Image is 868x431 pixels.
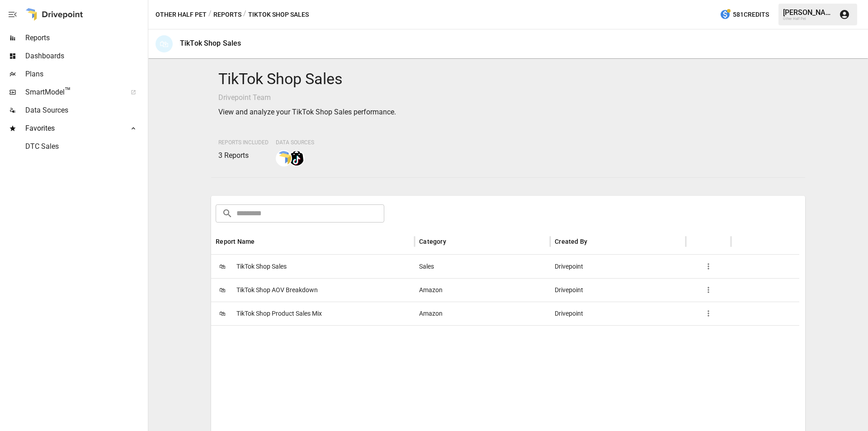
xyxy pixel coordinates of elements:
[415,278,550,302] div: Amazon
[25,69,146,80] span: Plans
[218,107,797,118] p: View and analyze your TikTok Shop Sales performance.
[25,141,146,152] span: DTC Sales
[588,235,601,248] button: Sort
[236,302,322,325] span: TikTok Shop Product Sales Mix
[555,238,587,245] div: Created By
[156,9,207,20] button: Other Half Pet
[289,151,304,166] img: tiktok
[783,17,834,21] div: Other Half Pet
[550,255,686,278] div: Drivepoint
[25,123,121,134] span: Favorites
[213,9,241,20] button: Reports
[550,278,686,302] div: Drivepoint
[415,255,550,278] div: Sales
[276,139,314,146] span: Data Sources
[25,87,121,98] span: SmartModel
[180,39,241,47] div: TikTok Shop Sales
[716,6,773,23] button: 581Credits
[277,151,291,166] img: smart model
[236,255,287,278] span: TikTok Shop Sales
[218,92,797,103] p: Drivepoint Team
[255,235,268,248] button: Sort
[216,307,229,320] span: 🛍
[447,235,460,248] button: Sort
[733,9,769,20] span: 581 Credits
[216,283,229,297] span: 🛍
[156,35,173,52] div: 🛍
[415,302,550,325] div: Amazon
[218,150,269,161] p: 3 Reports
[783,8,834,17] div: [PERSON_NAME]
[216,260,229,273] span: 🛍
[208,9,212,20] div: /
[419,238,446,245] div: Category
[65,85,71,97] span: ™
[550,302,686,325] div: Drivepoint
[218,70,797,89] h4: TikTok Shop Sales
[243,9,246,20] div: /
[25,105,146,116] span: Data Sources
[218,139,269,146] span: Reports Included
[25,33,146,43] span: Reports
[25,51,146,62] span: Dashboards
[216,238,255,245] div: Report Name
[236,279,318,302] span: TikTok Shop AOV Breakdown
